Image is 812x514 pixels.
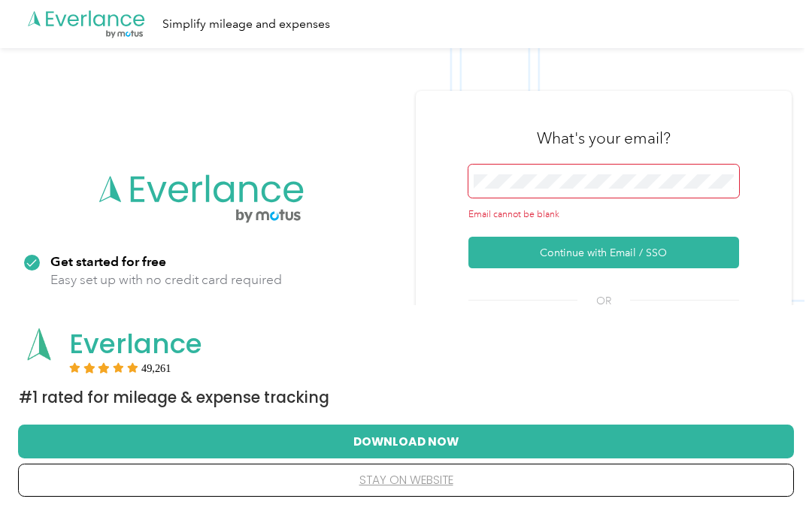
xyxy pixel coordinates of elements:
[468,237,739,268] button: Continue with Email / SSO
[42,464,770,496] button: stay on website
[468,208,739,222] div: Email cannot be blank
[19,324,59,364] img: App logo
[69,325,202,363] span: Everlance
[577,293,630,309] span: OR
[50,303,259,319] strong: Automatic trip & expense tracking
[69,362,171,373] div: Rating:5 stars
[50,271,282,289] p: Easy set up with no credit card required
[162,15,330,34] div: Simplify mileage and expenses
[537,128,671,149] h3: What's your email?
[50,253,166,269] strong: Get started for free
[42,425,770,457] button: Download Now
[141,364,171,373] span: User reviews count
[19,387,329,408] span: #1 Rated for Mileage & Expense Tracking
